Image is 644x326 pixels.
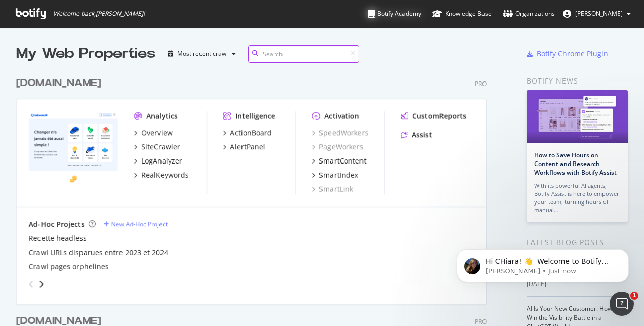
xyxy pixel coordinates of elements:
a: Botify Chrome Plugin [527,49,608,59]
div: My Web Properties [16,44,155,64]
div: With its powerful AI agents, Botify Assist is here to empower your team, turning hours of manual… [534,182,620,214]
div: Pro [475,317,487,326]
div: angle-left [25,276,38,292]
a: LogAnalyzer [134,156,182,166]
a: Assist [401,130,432,140]
a: Overview [134,128,173,138]
div: Botify news [527,75,628,87]
a: SpeedWorkers [312,128,368,138]
div: RealKeywords [141,170,189,180]
div: LogAnalyzer [141,156,182,166]
div: CustomReports [412,111,466,121]
a: Crawl pages orphelines [29,262,109,272]
div: Ad-Hoc Projects [29,219,85,229]
div: ActionBoard [230,128,272,138]
a: ActionBoard [223,128,272,138]
span: 1 [630,292,638,300]
div: SiteCrawler [141,142,180,152]
div: [DOMAIN_NAME] [16,76,101,91]
a: PageWorkers [312,142,363,152]
div: Knowledge Base [432,9,492,19]
a: [DOMAIN_NAME] [16,76,105,91]
a: AlertPanel [223,142,265,152]
div: Assist [412,130,432,140]
a: New Ad-Hoc Project [104,220,168,228]
span: Welcome back, [PERSON_NAME] ! [53,10,145,18]
div: Activation [324,111,359,121]
div: AlertPanel [230,142,265,152]
div: Pro [475,79,487,88]
div: Most recent crawl [177,51,228,57]
div: Botify Chrome Plugin [537,49,608,59]
div: SmartContent [319,156,366,166]
div: SmartIndex [319,170,358,180]
div: Organizations [503,9,555,19]
img: lelynx.fr [29,111,118,183]
input: Search [248,45,359,63]
a: SmartIndex [312,170,358,180]
a: SmartContent [312,156,366,166]
img: How to Save Hours on Content and Research Workflows with Botify Assist [527,90,628,143]
a: Crawl URLs disparues entre 2023 et 2024 [29,248,168,258]
div: Analytics [146,111,178,121]
a: SmartLink [312,184,353,194]
div: angle-right [38,279,45,289]
a: Recette headless [29,233,87,243]
a: SiteCrawler [134,142,180,152]
div: Botify Academy [368,9,421,19]
div: Overview [141,128,173,138]
a: How to Save Hours on Content and Research Workflows with Botify Assist [534,151,617,177]
span: CHiara Gigliotti [575,9,623,18]
iframe: Intercom live chat [610,292,634,316]
a: RealKeywords [134,170,189,180]
button: [PERSON_NAME] [555,6,639,22]
div: Intelligence [235,111,275,121]
iframe: Intercom notifications message [441,228,644,299]
div: New Ad-Hoc Project [111,220,168,228]
a: CustomReports [401,111,466,121]
button: Most recent crawl [164,46,240,62]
